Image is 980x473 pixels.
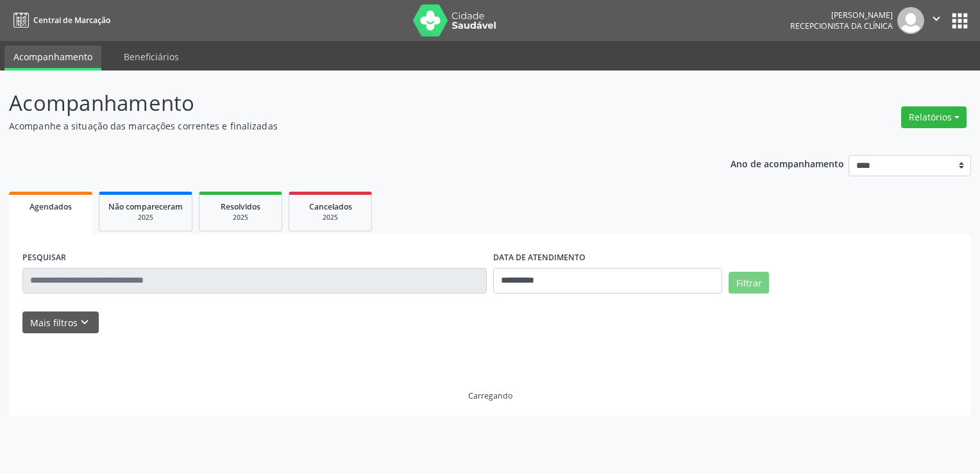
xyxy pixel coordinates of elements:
[221,201,260,212] span: Resolvidos
[78,315,92,329] i: keyboard_arrow_down
[468,390,512,401] div: Carregando
[22,248,66,268] label: PESQUISAR
[929,12,943,26] i: 
[9,119,682,133] p: Acompanhe a situação das marcações correntes e finalizadas
[9,10,110,31] a: Central de Marcação
[22,311,99,334] button: Mais filtroskeyboard_arrow_down
[901,106,967,128] button: Relatórios
[9,87,682,119] p: Acompanhamento
[790,10,893,21] div: [PERSON_NAME]
[33,15,110,26] span: Central de Marcação
[897,7,924,34] img: img
[924,7,949,34] button: 
[309,201,352,212] span: Cancelados
[30,201,72,212] span: Agendados
[790,21,893,31] span: Recepcionista da clínica
[949,10,971,32] button: apps
[108,213,183,222] div: 2025
[108,201,183,212] span: Não compareceram
[493,248,586,268] label: DATA DE ATENDIMENTO
[298,213,362,222] div: 2025
[208,213,273,222] div: 2025
[731,155,844,171] p: Ano de acompanhamento
[729,272,769,294] button: Filtrar
[115,46,188,68] a: Beneficiários
[4,46,101,71] a: Acompanhamento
